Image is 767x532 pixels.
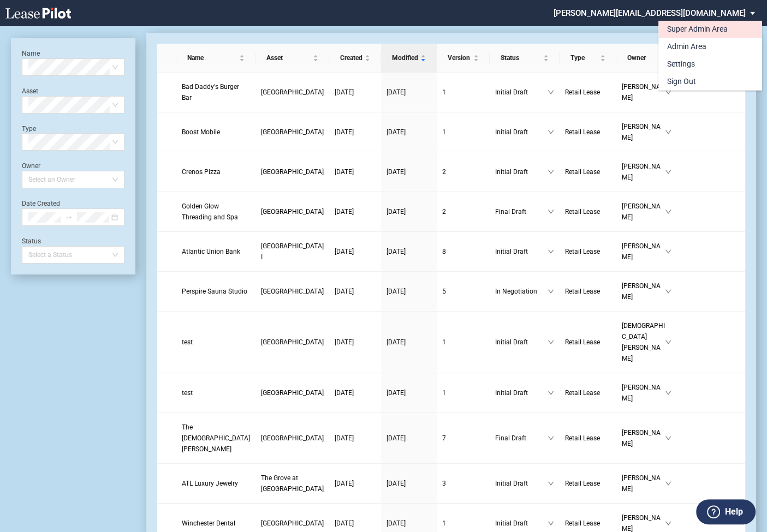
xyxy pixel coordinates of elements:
label: Help [725,505,743,519]
div: Admin Area [667,41,706,52]
div: Super Admin Area [667,24,728,35]
div: Sign Out [667,76,696,87]
div: Settings [667,59,695,70]
button: Help [696,499,756,524]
